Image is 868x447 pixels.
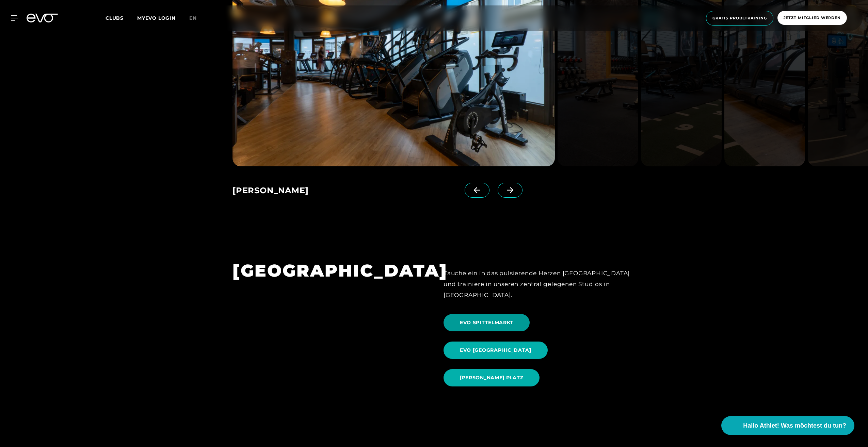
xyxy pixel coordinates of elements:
[460,319,513,326] span: EVO SPITTELMARKT
[743,421,846,430] span: Hallo Athlet! Was möchtest du tun?
[189,14,205,22] a: en
[712,15,767,21] span: Gratis Probetraining
[232,260,424,282] h1: [GEOGRAPHIC_DATA]
[444,309,532,336] a: EVO SPITTELMARKT
[460,347,531,354] span: EVO [GEOGRAPHIC_DATA]
[137,15,176,21] a: MYEVO LOGIN
[444,336,550,364] a: EVO [GEOGRAPHIC_DATA]
[106,15,137,21] a: Clubs
[460,374,523,381] span: [PERSON_NAME] PLATZ
[784,15,841,21] span: Jetzt Mitglied werden
[189,15,197,21] span: en
[106,15,124,21] span: Clubs
[721,416,854,435] button: Hallo Athlet! Was möchtest du tun?
[704,11,775,26] a: Gratis Probetraining
[444,268,636,301] div: Tauche ein in das pulsierende Herzen [GEOGRAPHIC_DATA] und trainiere in unseren zentral gelegenen...
[444,364,542,392] a: [PERSON_NAME] PLATZ
[775,11,849,26] a: Jetzt Mitglied werden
